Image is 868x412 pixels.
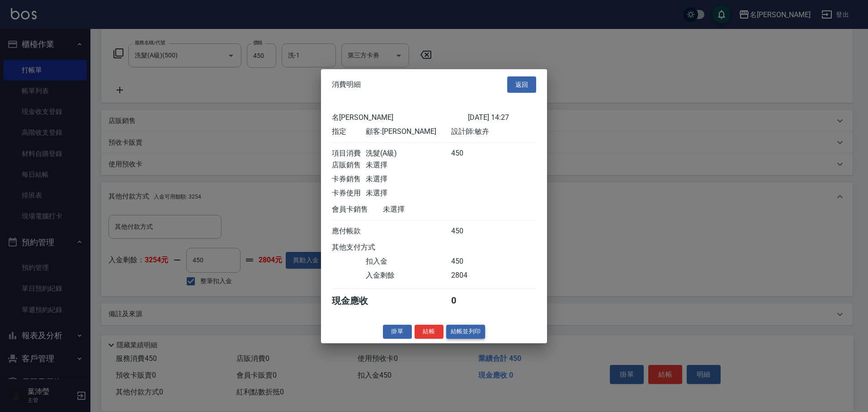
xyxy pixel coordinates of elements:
button: 掛單 [383,325,412,339]
div: 0 [451,295,485,307]
div: 入金剩餘 [366,271,451,280]
div: 顧客: [PERSON_NAME] [366,127,451,137]
div: 現金應收 [332,295,383,307]
div: 2804 [451,271,485,280]
div: 應付帳款 [332,227,366,236]
div: 項目消費 [332,149,366,158]
div: 扣入金 [366,257,451,266]
div: 450 [451,257,485,266]
div: [DATE] 14:27 [468,113,536,123]
div: 450 [451,149,485,158]
div: 指定 [332,127,366,137]
button: 返回 [507,76,536,93]
div: 450 [451,227,485,236]
div: 會員卡銷售 [332,205,383,214]
div: 洗髮(A級) [366,149,451,158]
button: 結帳並列印 [446,325,486,339]
div: 未選擇 [366,189,451,198]
div: 未選擇 [366,161,451,170]
div: 設計師: 敏卉 [451,127,536,137]
div: 名[PERSON_NAME] [332,113,468,123]
div: 卡券使用 [332,189,366,198]
div: 卡券銷售 [332,175,366,184]
div: 其他支付方式 [332,243,400,252]
span: 消費明細 [332,80,361,89]
div: 店販銷售 [332,161,366,170]
div: 未選擇 [383,205,468,214]
button: 結帳 [415,325,443,339]
div: 未選擇 [366,175,451,184]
